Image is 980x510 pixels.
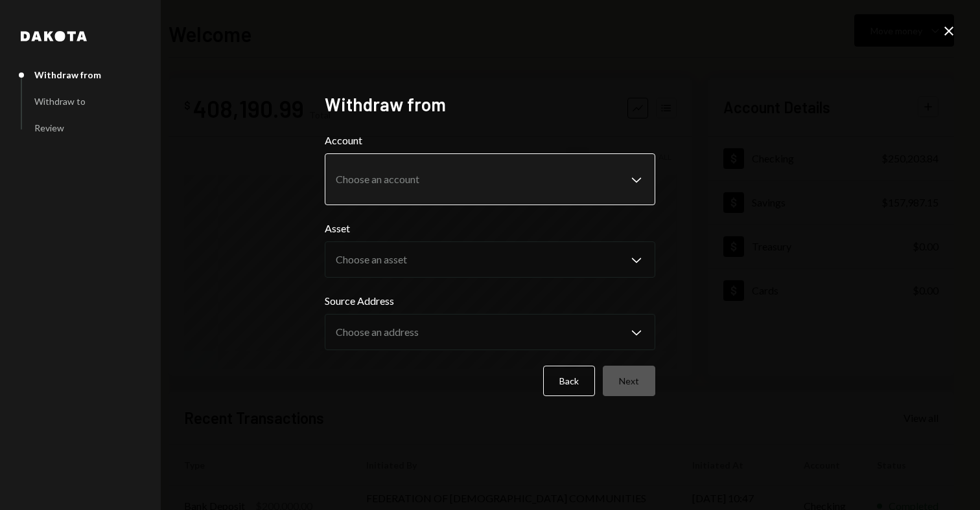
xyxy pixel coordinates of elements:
button: Asset [325,241,655,278]
button: Source Address [325,314,655,350]
button: Account [325,153,655,205]
div: Withdraw from [34,69,101,80]
div: Withdraw to [34,96,86,107]
h2: Withdraw from [325,92,655,117]
button: Back [543,366,595,396]
label: Source Address [325,293,655,309]
div: Review [34,122,64,133]
label: Account [325,133,655,148]
label: Asset [325,221,655,236]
